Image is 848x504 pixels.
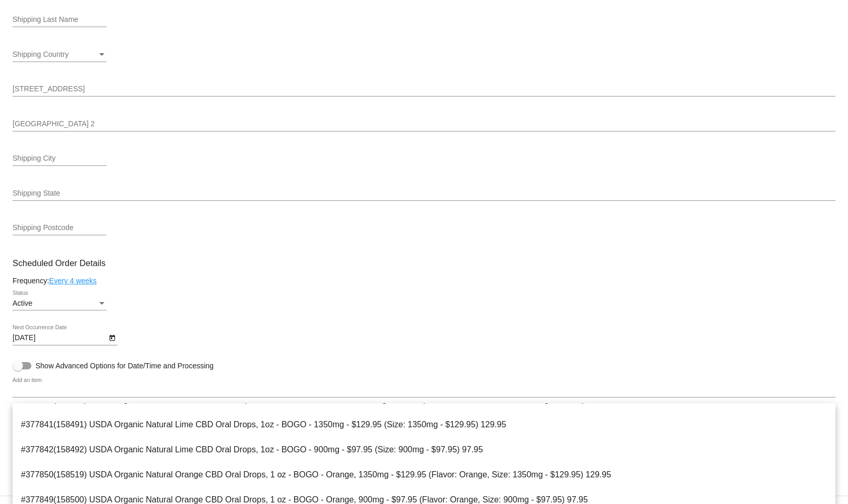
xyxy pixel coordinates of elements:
[36,361,214,371] span: Show Advanced Options for Date/Time and Processing
[21,437,827,462] span: #377842(158492) USDA Organic Natural Lime CBD Oral Drops, 1oz - BOGO - 900mg - $97.95 (Size: 900m...
[13,258,835,268] h3: Scheduled Order Details
[13,387,835,395] input: Add an item
[13,16,107,24] input: Shipping Last Name
[13,120,835,128] input: Shipping Street 2
[21,412,827,437] span: #377841(158491) USDA Organic Natural Lime CBD Oral Drops, 1oz - BOGO - 1350mg - $129.95 (Size: 13...
[49,277,97,285] a: Every 4 weeks
[13,51,107,59] mat-select: Shipping Country
[13,50,68,58] span: Shipping Country
[13,277,835,285] div: Frequency:
[13,334,107,342] input: Next Occurrence Date
[107,332,117,343] button: Open calendar
[13,154,107,163] input: Shipping City
[13,299,32,307] span: Active
[13,299,107,308] mat-select: Status
[21,462,827,487] span: #377850(158519) USDA Organic Natural Orange CBD Oral Drops, 1 oz - BOGO - Orange, 1350mg - $129.9...
[13,224,107,232] input: Shipping Postcode
[13,85,835,93] input: Shipping Street 1
[13,189,835,198] input: Shipping State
